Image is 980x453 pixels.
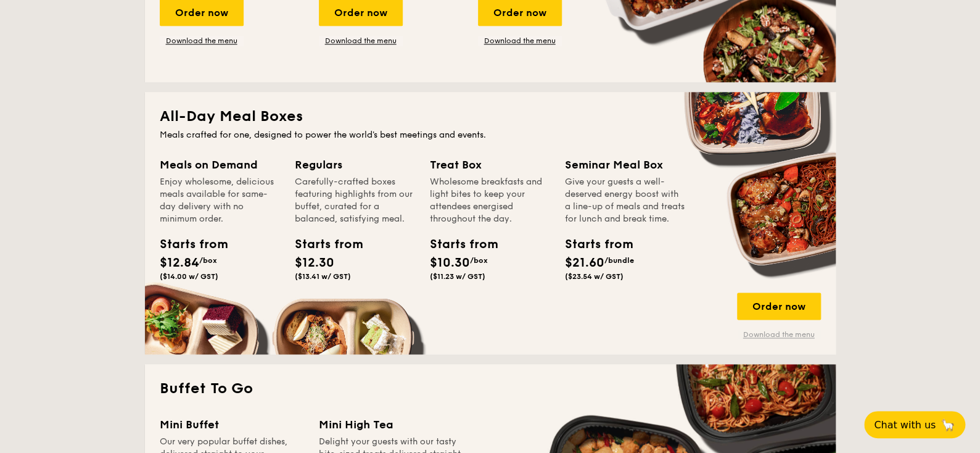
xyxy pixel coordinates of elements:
[874,419,936,431] span: Chat with us
[295,156,415,173] div: Regulars
[295,235,350,254] div: Starts from
[565,272,624,281] span: ($23.54 w/ GST)
[430,272,485,281] span: ($11.23 w/ GST)
[160,379,821,399] h2: Buffet To Go
[160,36,244,46] a: Download the menu
[160,416,304,433] div: Mini Buffet
[160,235,215,254] div: Starts from
[478,36,562,46] a: Download the menu
[941,418,955,432] span: 🦙
[160,176,280,225] div: Enjoy wholesome, delicious meals available for same-day delivery with no minimum order.
[295,176,415,225] div: Carefully-crafted boxes featuring highlights from our buffet, curated for a balanced, satisfying ...
[737,293,821,320] div: Order now
[565,176,685,225] div: Give your guests a well-deserved energy boost with a line-up of meals and treats for lunch and br...
[430,176,550,225] div: Wholesome breakfasts and light bites to keep your attendees energised throughout the day.
[160,272,218,281] span: ($14.00 w/ GST)
[319,416,463,433] div: Mini High Tea
[864,411,965,438] button: Chat with us🦙
[160,256,199,270] span: $12.84
[319,36,403,46] a: Download the menu
[430,235,485,254] div: Starts from
[160,156,280,173] div: Meals on Demand
[430,256,470,270] span: $10.30
[565,256,604,270] span: $21.60
[737,330,821,339] a: Download the menu
[199,256,217,265] span: /box
[295,256,334,270] span: $12.30
[565,156,685,173] div: Seminar Meal Box
[430,156,550,173] div: Treat Box
[604,256,634,265] span: /bundle
[295,272,351,281] span: ($13.41 w/ GST)
[160,107,821,127] h2: All-Day Meal Boxes
[470,256,488,265] span: /box
[565,235,620,254] div: Starts from
[160,129,821,141] div: Meals crafted for one, designed to power the world's best meetings and events.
